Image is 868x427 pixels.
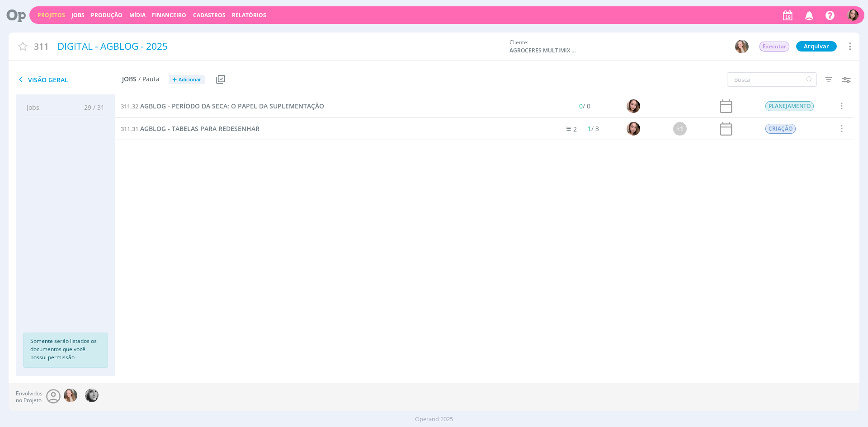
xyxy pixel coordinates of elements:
span: Executar [759,42,789,52]
a: Jobs [71,11,85,19]
a: Financeiro [152,11,186,19]
div: +1 [673,122,687,136]
button: Arquivar [796,41,837,52]
span: Adicionar [179,77,201,83]
span: / Pauta [138,75,160,83]
a: 311.32AGBLOG - PERÍODO DA SECA: O PAPEL DA SUPLEMENTAÇÃO [121,101,324,111]
input: Busca [727,72,817,87]
button: Jobs [69,12,87,19]
a: Relatórios [232,11,266,19]
span: AGBLOG - PERÍODO DA SECA: O PAPEL DA SUPLEMENTAÇÃO [140,102,324,110]
span: CRIAÇÃO [765,124,796,134]
span: Envolvidos no Projeto [16,390,42,404]
button: T [847,7,859,23]
span: / 0 [579,102,590,110]
span: 0 [579,102,583,110]
button: Projetos [35,12,68,19]
span: 311.31 [121,125,138,133]
button: Mídia [127,12,148,19]
div: DIGITAL - AGBLOG - 2025 [54,36,505,57]
button: +Adicionar [169,75,205,84]
span: Jobs [27,103,39,112]
span: Visão Geral [16,74,122,85]
button: Produção [88,12,125,19]
button: Financeiro [149,12,189,19]
img: J [85,389,99,402]
span: AGBLOG - TABELAS PARA REDESENHAR [140,124,259,133]
span: / 3 [588,124,599,133]
span: 311.32 [121,102,138,110]
a: Mídia [129,11,146,19]
span: Cadastros [193,11,226,19]
span: 2 [574,125,577,133]
span: 311 [34,40,49,53]
span: Jobs [122,75,137,83]
img: T [627,122,640,136]
img: T [847,9,859,21]
a: Projetos [38,11,65,19]
img: G [64,389,77,402]
p: Somente serão listados os documentos que você possui permissão [30,337,101,361]
a: Produção [91,11,123,19]
a: 311.31AGBLOG - TABELAS PARA REDESENHAR [121,124,259,134]
div: Cliente: [509,38,713,55]
span: 1 [588,124,592,133]
span: + [172,75,177,84]
span: 29 / 31 [77,103,104,112]
button: Cadastros [190,12,228,19]
img: T [627,99,640,113]
img: G [735,40,749,53]
span: AGROCERES MULTIMIX NUTRIÇÃO ANIMAL LTDA. [509,47,577,55]
span: PLANEJAMENTO [765,101,814,111]
button: Executar [759,41,790,52]
button: Relatórios [229,12,269,19]
button: G [735,39,749,54]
